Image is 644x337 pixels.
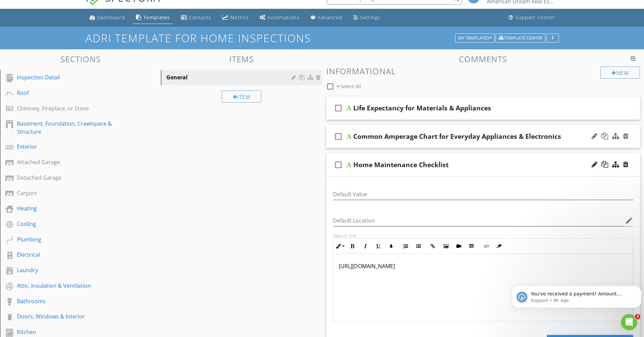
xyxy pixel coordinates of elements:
div: Support Center [515,14,555,21]
p: [URL][DOMAIN_NAME] [339,262,628,270]
button: Ordered List [399,240,412,253]
div: Exterior [17,142,129,151]
div: Roof [17,89,129,97]
div: Heating [17,204,129,212]
button: My Templates [455,33,495,43]
a: Settings [351,11,383,24]
div: Kitchen [17,328,129,336]
div: Common Amperage Chart for Everyday Appliances & Electronics [353,132,561,140]
input: Default Location [333,215,624,226]
div: Carport [17,189,129,197]
i: check_box_outline_blank [333,128,344,145]
div: Templates [143,14,170,21]
div: Advanced [317,14,342,21]
div: Contacts [189,14,211,21]
button: Code View [480,240,493,253]
div: General [166,73,293,81]
h3: Comments [326,54,640,63]
button: Inline Style [333,240,346,253]
h3: Items [161,54,322,63]
span: Select All [340,83,361,89]
div: Laundry [17,266,129,274]
div: Doors, Windows & Interior [17,312,129,320]
div: Settings [360,14,380,21]
a: Support Center [506,11,557,24]
div: Plumbing [17,235,129,243]
div: Attached Garage [17,158,129,166]
h3: Informational [326,67,640,76]
div: Chimney, Fireplace, or Stove [17,104,129,112]
div: Home Maintenance Checklist [353,161,449,169]
div: My Templates [458,36,492,41]
button: Bold (Ctrl+B) [346,240,359,253]
a: Advanced [308,11,345,24]
span: 3 [635,314,640,319]
div: Automations [267,14,300,21]
div: Dashboard [97,14,125,21]
input: Default Value [333,189,634,200]
a: Automations (Basic) [257,11,302,24]
iframe: Intercom notifications message [509,271,644,319]
button: Insert Image (Ctrl+P) [439,240,452,253]
div: Electrical [17,251,129,259]
a: Dashboard [87,11,128,24]
a: Contacts [178,11,214,24]
div: Template Center [499,36,542,41]
div: Bathrooms [17,297,129,305]
div: Inspection Detail [17,73,129,81]
a: Templates [133,11,173,24]
div: Cooling [17,220,129,228]
div: Life Expectancy for Materials & Appliances [353,104,491,112]
button: Insert Video [452,240,465,253]
i: check_box_outline_blank [333,100,344,116]
button: Clear Formatting [493,240,505,253]
div: Detached Garage [17,174,129,182]
div: Item [222,90,262,103]
i: edit [625,216,633,225]
iframe: Intercom live chat [621,314,637,330]
div: Basement, Foundation, Crawlspace & Structure [17,120,129,136]
div: Attic, Insulation & Ventilation [17,282,129,290]
button: Template Center [496,33,545,43]
button: Colors [385,240,398,253]
div: New [600,67,640,79]
div: Metrics [230,14,249,21]
a: Metrics [219,11,252,24]
i: check_box_outline_blank [333,157,344,173]
button: Italic (Ctrl+I) [359,240,372,253]
button: Insert Table [465,240,478,253]
button: Unordered List [412,240,425,253]
div: Default Text [333,233,634,238]
button: Insert Link (Ctrl+K) [427,240,439,253]
a: Template Center [496,34,545,41]
h1: ADRI Template for Home Inspections [86,32,559,44]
